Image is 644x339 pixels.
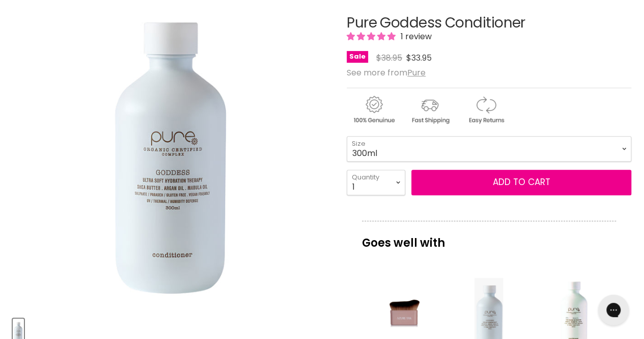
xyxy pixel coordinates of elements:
p: Goes well with [362,221,616,254]
span: 5.00 stars [347,31,398,42]
h1: Pure Goddess Conditioner [347,15,631,31]
span: $33.95 [406,52,432,64]
button: Add to cart [411,170,631,195]
img: genuine.gif [347,94,401,125]
img: shipping.gif [403,94,457,125]
iframe: Gorgias live chat messenger [593,291,634,329]
select: Quantity [347,170,405,195]
span: Sale [347,51,368,63]
span: Add to cart [493,176,550,188]
span: See more from [347,67,426,79]
img: returns.gif [459,94,513,125]
span: $38.95 [376,52,402,64]
a: Pure [407,67,426,79]
span: 1 review [398,31,432,42]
